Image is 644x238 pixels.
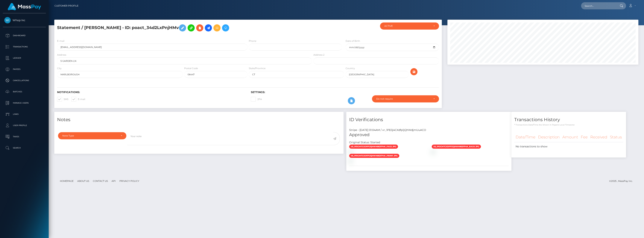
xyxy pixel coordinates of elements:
[372,95,439,102] button: Do not require
[349,116,509,123] h4: ID Verifications
[184,67,198,70] label: Postal Code
[249,39,256,43] label: Phone
[349,154,399,158] span: vs_1PDcm7CXdfp1jQhWH963FP4k_front.jpg
[4,33,44,38] p: Dashboard
[346,39,360,43] label: Date of Birth
[609,179,636,183] div: © 2025 , MassPay Inc.
[205,24,212,31] a: Initiate Payout
[54,2,78,10] a: Customer Profile
[118,178,141,184] a: Privacy Policy
[537,132,561,142] th: Description
[4,123,44,128] p: User Profile
[514,116,623,123] h4: Transactions History
[432,145,481,149] span: vs_1PDcm7CXdfp1jQhWH963FP4k_back.jpg
[561,132,579,142] th: Amount
[4,17,11,23] img: Whop Inc
[346,67,355,70] label: Country
[8,3,41,10] img: MassPay Logo
[4,111,44,117] p: Links
[3,53,46,63] a: Ledger
[3,42,46,51] a: Transactions
[57,39,64,43] label: E-mail
[4,134,44,140] p: Taxes
[313,53,324,57] label: Address 2
[57,116,341,123] h4: Notes
[3,87,46,96] a: Batches
[581,2,616,9] input: Search...
[349,150,352,153] img: vr_1PE0j4CXdfp1jQhWdjmUuACOfile_1PE0ixCXdfp1jQhWYkZ8GDel
[609,132,623,142] th: Status
[3,31,46,40] a: Dashboard
[384,25,430,28] div: ACTIVE
[57,97,68,102] label: SMS
[589,132,609,142] th: Received
[3,76,46,85] a: Cancellations
[3,65,46,74] a: Payees
[349,160,352,163] img: vr_1PE0j4CXdfp1jQhWdjmUuACOfile_1PE0iGCXdfp1jQhWpYLqUpOb
[3,19,46,22] span: Whop Inc
[251,97,262,102] label: 2FA
[3,98,46,108] a: Manage Users
[57,53,66,57] label: Address
[3,132,46,141] a: Taxes
[57,91,245,94] h6: Notifications:
[4,78,44,83] p: Cancellations
[4,145,44,151] p: Search
[4,66,44,72] p: Payees
[91,178,109,184] a: Contact Us
[3,143,46,153] a: Search
[4,89,44,95] p: Batches
[58,132,126,139] button: Note Type
[57,22,310,33] h5: Statement / [PERSON_NAME] - ID: poact_34d2LxPnjHMv
[349,145,398,149] span: vs_1PDcm7CXdfp1jQhWH963FP4k_face.jpg
[249,67,265,70] label: State/Province
[251,91,439,94] h6: Settings:
[71,97,85,102] label: E-mail
[380,22,439,30] button: ACTIVE
[349,141,380,144] h7: Original Status: Started
[4,55,44,61] p: Ledger
[514,123,623,126] p: * Transactions date/time are shown in payee's local timezone
[58,178,75,184] a: Homepage
[62,134,118,137] div: Note Type
[4,100,44,106] p: Manage Users
[579,132,589,142] th: Fee
[432,150,435,153] img: vr_1PE0j4CXdfp1jQhWdjmUuACOfile_1PE0iWCXdfp1jQhWWnS4PFcB
[3,110,46,119] a: Links
[514,132,537,142] th: Date/Time
[346,128,511,132] div: Stripe - [DATE] 01:04AM / vr_1PE0j4CXdfp1jQhWdjmUuACO
[514,142,623,151] td: No transactions to show
[376,97,430,100] div: Do not require
[76,178,91,184] a: About Us
[4,44,44,50] p: Transactions
[349,132,509,138] h5: Approved
[3,121,46,130] a: User Profile
[110,178,117,184] a: API
[57,67,62,70] label: City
